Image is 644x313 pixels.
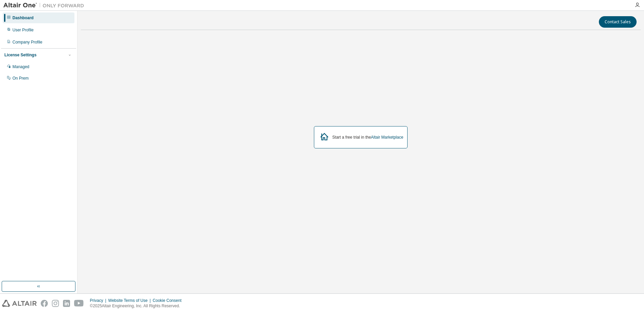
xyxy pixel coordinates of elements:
div: Dashboard [12,15,34,21]
div: License Settings [4,52,36,58]
div: Website Terms of Use [108,298,153,303]
div: On Prem [12,76,29,81]
img: linkedin.svg [63,300,70,307]
div: Managed [12,64,29,69]
img: Altair One [3,2,88,9]
a: Altair Marketplace [371,135,403,140]
div: User Profile [12,27,34,33]
img: youtube.svg [74,300,84,307]
div: Company Profile [12,39,42,45]
div: Privacy [90,298,108,303]
img: instagram.svg [52,300,59,307]
img: altair_logo.svg [2,300,37,307]
img: facebook.svg [41,300,48,307]
button: Contact Sales [599,16,637,28]
p: © 2025 Altair Engineering, Inc. All Rights Reserved. [90,303,186,309]
div: Start a free trial in the [332,135,404,140]
div: Cookie Consent [153,298,185,303]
